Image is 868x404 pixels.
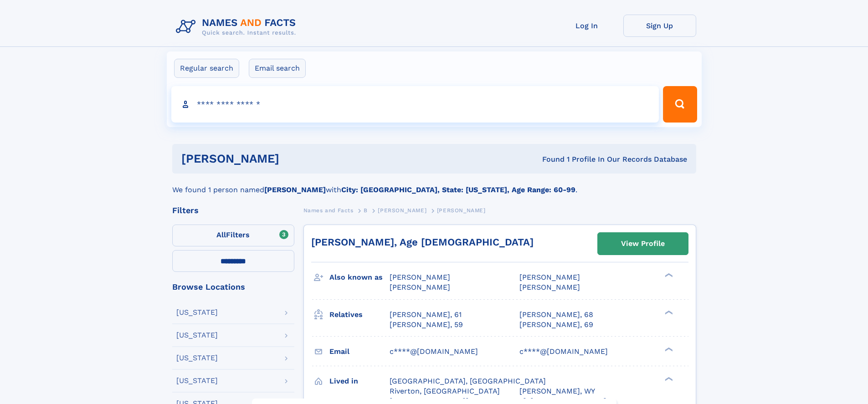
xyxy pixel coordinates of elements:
[181,153,411,164] h1: [PERSON_NAME]
[390,310,462,320] a: [PERSON_NAME], 61
[663,272,673,278] div: ❯
[172,15,303,39] img: Logo Names and Facts
[663,309,673,315] div: ❯
[411,154,687,164] div: Found 1 Profile In Our Records Database
[249,59,306,78] label: Email search
[519,283,580,291] span: [PERSON_NAME]
[378,205,426,216] a: [PERSON_NAME]
[390,387,500,395] span: Riverton, [GEOGRAPHIC_DATA]
[176,309,218,316] div: [US_STATE]
[311,236,534,248] a: [PERSON_NAME], Age [DEMOGRAPHIC_DATA]
[329,373,390,389] h3: Lived in
[364,205,368,216] a: B
[176,332,218,339] div: [US_STATE]
[519,310,593,320] a: [PERSON_NAME], 68
[264,185,326,194] b: [PERSON_NAME]
[172,174,696,195] div: We found 1 person named with .
[303,205,354,216] a: Names and Facts
[329,307,390,322] h3: Relatives
[621,233,665,254] div: View Profile
[550,15,623,37] a: Log In
[364,207,368,214] span: B
[519,320,593,330] a: [PERSON_NAME], 69
[598,233,688,255] a: View Profile
[437,207,486,214] span: [PERSON_NAME]
[390,283,450,291] span: [PERSON_NAME]
[174,59,239,78] label: Regular search
[329,344,390,359] h3: Email
[378,207,426,214] span: [PERSON_NAME]
[216,230,226,239] span: All
[171,86,659,123] input: search input
[390,273,450,281] span: [PERSON_NAME]
[172,225,294,246] label: Filters
[329,270,390,285] h3: Also known as
[172,283,294,291] div: Browse Locations
[623,15,696,37] a: Sign Up
[663,376,673,382] div: ❯
[519,273,580,281] span: [PERSON_NAME]
[519,387,595,395] span: [PERSON_NAME], WY
[663,346,673,352] div: ❯
[176,354,218,362] div: [US_STATE]
[390,320,463,330] a: [PERSON_NAME], 59
[663,86,697,123] button: Search Button
[176,377,218,384] div: [US_STATE]
[172,206,294,215] div: Filters
[341,185,575,194] b: City: [GEOGRAPHIC_DATA], State: [US_STATE], Age Range: 60-99
[390,377,546,385] span: [GEOGRAPHIC_DATA], [GEOGRAPHIC_DATA]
